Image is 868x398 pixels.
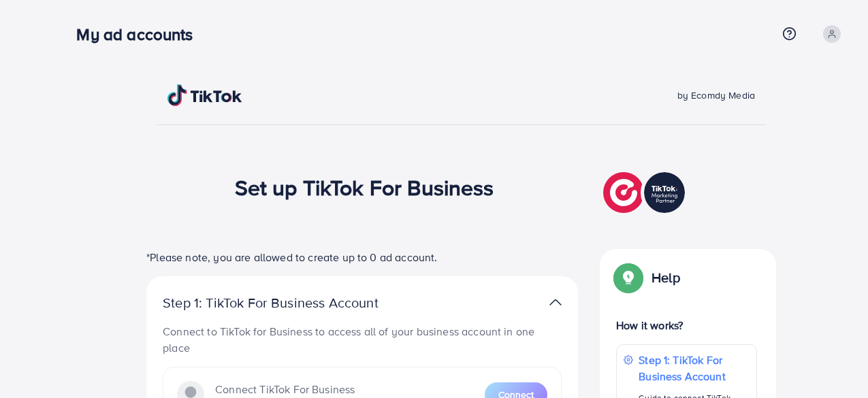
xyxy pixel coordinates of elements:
h3: My ad accounts [76,24,204,44]
p: Step 1: TikTok For Business Account [639,352,750,384]
span: by Ecomdy Media [677,88,755,102]
img: TikTok partner [603,169,688,216]
img: TikTok partner [549,293,562,312]
p: Help [652,269,680,286]
img: TikTok [167,84,242,106]
p: *Please note, you are allowed to create up to 0 ad account. [146,249,578,265]
img: Popup guide [616,265,641,290]
h1: Set up TikTok For Business [235,174,494,200]
p: How it works? [616,317,757,333]
p: Step 1: TikTok For Business Account [163,295,421,311]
